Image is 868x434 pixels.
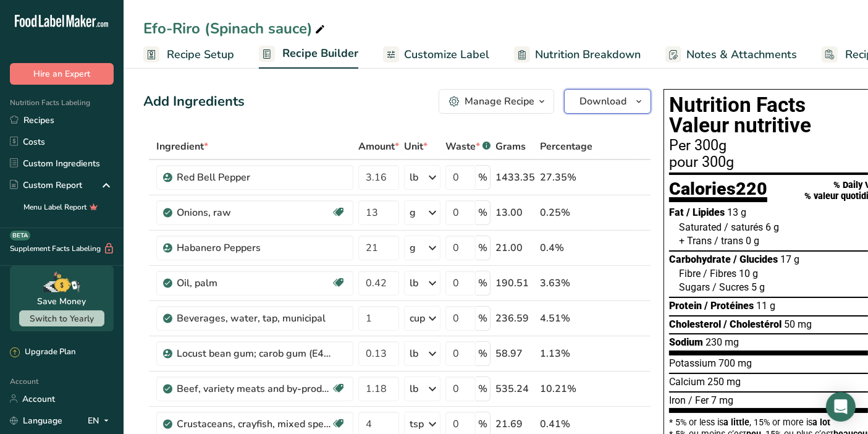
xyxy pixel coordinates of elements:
[445,139,491,154] div: Waste
[679,268,701,279] span: Fibre
[410,381,418,396] div: lb
[410,276,418,291] div: lb
[564,89,651,114] button: Download
[10,410,62,432] a: Language
[19,310,104,326] button: Switch to Yearly
[540,170,592,185] div: 27.35%
[495,417,535,432] div: 21.69
[669,394,686,406] span: Iron
[410,346,418,361] div: lb
[669,357,716,369] span: Potassium
[410,417,424,432] div: tsp
[514,41,641,69] a: Nutrition Breakdown
[733,253,778,265] span: / Glucides
[404,139,428,154] span: Unit
[259,40,358,69] a: Recipe Builder
[540,205,592,220] div: 0.25%
[540,417,592,432] div: 0.41%
[143,17,327,40] div: Efo-Riro (Spinach sauce)
[718,357,752,369] span: 700 mg
[540,381,592,396] div: 10.21%
[465,94,534,109] div: Manage Recipe
[404,46,489,63] span: Customize Label
[30,313,94,325] span: Switch to Yearly
[812,417,830,427] span: a lot
[495,240,535,255] div: 21.00
[410,240,416,255] div: g
[669,336,703,348] span: Sodium
[679,281,710,293] span: Sugars
[780,253,799,265] span: 17 g
[540,240,592,255] div: 0.4%
[358,139,399,154] span: Amount
[669,376,705,388] span: Calcium
[495,381,535,396] div: 535.24
[10,179,82,192] div: Custom Report
[495,139,526,154] span: Grams
[665,41,797,69] a: Notes & Attachments
[679,221,722,233] span: Saturated
[756,300,775,312] span: 11 g
[739,268,758,279] span: 10 g
[826,392,856,422] div: Open Intercom Messenger
[282,45,358,62] span: Recipe Builder
[495,170,535,185] div: 1433.35
[679,235,712,247] span: + Trans
[439,89,554,114] button: Manage Recipe
[723,417,749,427] span: a little
[688,394,709,406] span: / Fer
[686,206,725,218] span: / Lipides
[177,205,331,220] div: Onions, raw
[727,206,746,218] span: 13 g
[177,170,331,185] div: Red Bell Pepper
[711,394,733,406] span: 7 mg
[535,46,641,63] span: Nutrition Breakdown
[707,376,741,388] span: 250 mg
[723,318,782,330] span: / Cholestérol
[703,268,736,279] span: / Fibres
[669,253,731,265] span: Carbohydrate
[143,91,245,112] div: Add Ingredients
[177,276,331,291] div: Oil, palm
[669,206,684,218] span: Fat
[495,276,535,291] div: 190.51
[410,311,425,326] div: cup
[156,139,208,154] span: Ingredient
[177,381,331,396] div: Beef, variety meats and by-products, tripe, cooked, simmered
[736,178,767,199] span: 220
[177,417,331,432] div: Crustaceans, crayfish, mixed species, farmed, cooked, moist heat
[177,240,331,255] div: Habanero Peppers
[579,94,626,109] span: Download
[540,276,592,291] div: 3.63%
[177,346,331,361] div: Locust bean gum; carob gum (E410)
[410,170,418,185] div: lb
[669,180,767,203] div: Calories
[167,46,234,63] span: Recipe Setup
[724,221,763,233] span: / saturés
[383,41,489,69] a: Customize Label
[686,46,797,63] span: Notes & Attachments
[784,318,812,330] span: 50 mg
[10,63,114,85] button: Hire an Expert
[669,318,721,330] span: Cholesterol
[410,205,416,220] div: g
[495,205,535,220] div: 13.00
[706,336,739,348] span: 230 mg
[540,139,592,154] span: Percentage
[540,311,592,326] div: 4.51%
[177,311,331,326] div: Beverages, water, tap, municipal
[765,221,779,233] span: 6 g
[540,346,592,361] div: 1.13%
[714,235,743,247] span: / trans
[88,413,114,428] div: EN
[38,295,86,308] div: Save Money
[495,311,535,326] div: 236.59
[10,231,30,240] div: BETA
[10,346,75,359] div: Upgrade Plan
[704,300,754,312] span: / Protéines
[751,281,765,293] span: 5 g
[746,235,759,247] span: 0 g
[143,41,234,69] a: Recipe Setup
[712,281,749,293] span: / Sucres
[669,300,702,312] span: Protein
